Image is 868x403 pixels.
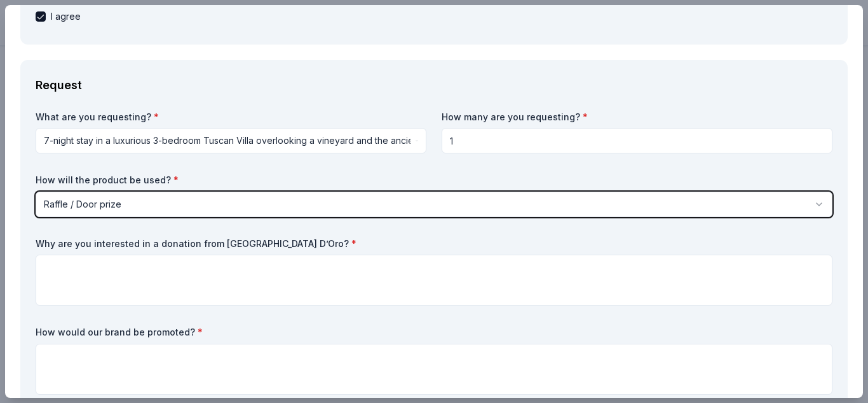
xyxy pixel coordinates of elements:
div: Request [36,75,832,95]
span: I agree [51,9,81,24]
label: Why are you interested in a donation from [GEOGRAPHIC_DATA] D’Oro? [36,237,832,250]
label: How would our brand be promoted? [36,326,832,339]
label: How will the product be used? [36,174,832,187]
label: What are you requesting? [36,111,426,124]
label: How many are you requesting? [442,111,832,124]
